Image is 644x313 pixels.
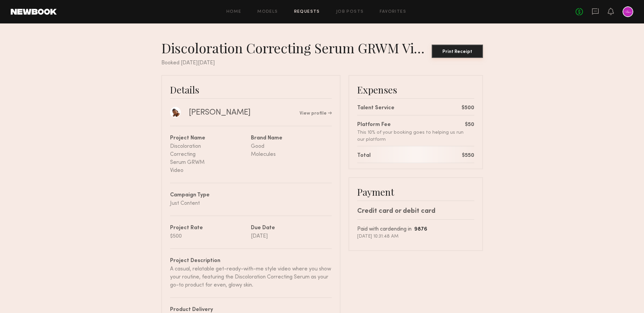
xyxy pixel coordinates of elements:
div: This 10% of your booking goes to helping us run our platform [357,129,465,143]
div: Total [357,152,371,160]
div: Credit card or debit card [357,206,474,216]
div: $550 [462,152,474,160]
div: Details [170,84,332,96]
div: A casual, relatable get-ready-with-me style video where you show your routine, featuring the Disc... [170,265,332,289]
div: Print Receipt [434,50,480,54]
div: Campaign Type [170,191,332,199]
a: Models [257,10,278,14]
div: Due Date [251,224,332,232]
div: Talent Service [357,104,394,112]
a: View profile [300,111,332,116]
a: Job Posts [336,10,364,14]
b: 9876 [414,227,427,232]
div: Expenses [357,84,474,96]
div: [DATE] [251,232,291,240]
div: Project Description [170,257,332,265]
a: Home [226,10,241,14]
div: [DATE] 10:31:48 AM [357,234,474,240]
button: Print Receipt [432,45,483,58]
div: $500 [462,104,474,112]
div: Payment [357,186,474,198]
a: Favorites [380,10,406,14]
div: Project Rate [170,224,251,232]
div: Platform Fee [357,121,465,129]
div: Paid with card ending in [357,225,474,234]
div: Brand Name [251,134,332,142]
div: Discoloration Correcting Serum GRWM Video [161,40,432,56]
div: Just Content [170,199,332,207]
a: Requests [294,10,320,14]
div: $500 [170,232,211,240]
div: Booked [DATE][DATE] [161,59,483,67]
div: $50 [465,121,474,129]
div: Discoloration Correcting Serum GRWM Video [170,142,211,175]
div: Project Name [170,134,251,142]
div: [PERSON_NAME] [189,108,251,118]
div: Good Molecules [251,142,291,159]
